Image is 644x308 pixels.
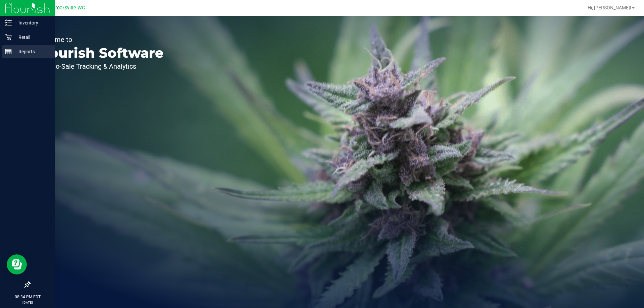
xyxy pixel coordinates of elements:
[12,33,52,41] p: Retail
[52,5,85,11] span: Brooksville WC
[12,19,52,27] p: Inventory
[5,19,12,26] inline-svg: Inventory
[3,294,52,300] p: 08:34 PM EDT
[36,63,164,70] p: Seed-to-Sale Tracking & Analytics
[588,5,631,10] span: Hi, [PERSON_NAME]!
[12,48,52,56] p: Reports
[36,36,164,43] p: Welcome to
[7,254,27,274] iframe: Resource center
[36,46,164,60] p: Flourish Software
[3,300,52,305] p: [DATE]
[5,48,12,55] inline-svg: Reports
[5,34,12,41] inline-svg: Retail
